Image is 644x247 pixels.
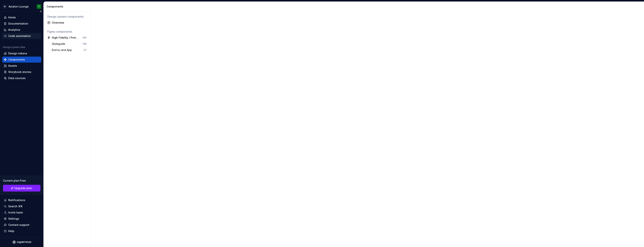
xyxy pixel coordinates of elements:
[50,47,88,53] a: End-to-end App27
[8,28,20,32] div: Analytics
[8,198,25,202] div: Notifications
[1,2,43,10] button: ALAviator-LoungeT
[2,203,41,209] button: Search ⌘K
[8,217,19,221] div: Settings
[46,20,88,26] a: Overview
[8,223,29,227] div: Contact support
[2,75,41,81] a: Data sources
[3,4,7,9] div: AL
[9,5,29,8] div: Aviator-Lounge
[14,186,32,190] span: Upgrade plan
[52,21,86,25] div: Overview
[47,5,89,8] div: Components
[2,14,41,20] a: Home
[47,15,86,19] div: Design system components
[2,228,41,234] button: Help
[2,50,41,56] a: Design tokens
[2,222,41,228] button: Contact support
[52,48,73,52] div: End-to-end App
[8,211,23,214] div: Invite team
[3,46,25,49] div: Design system data
[3,179,40,183] div: Current plan : Free
[8,52,27,55] div: Design tokens
[12,240,31,244] svg: Supernova Logo
[8,58,25,61] div: Components
[50,41,88,47] a: Styleguide138
[2,33,41,39] a: Code automation
[3,185,40,192] a: Upgrade plan
[38,9,43,14] button: Collapse sidebar
[8,64,17,68] div: Assets
[2,27,41,33] a: Analytics
[8,22,28,25] div: Documentation
[83,49,86,52] div: 27
[83,42,86,45] div: 138
[2,216,41,222] a: Settings
[8,16,16,19] div: Home
[46,35,88,41] a: High Fidelity / Prototype165
[2,197,41,203] button: Notifications
[2,57,41,63] a: Components
[8,34,31,38] div: Code automation
[83,36,86,39] div: 165
[8,76,26,80] div: Data sources
[8,204,22,208] div: Search ⌘K
[2,21,41,27] a: Documentation
[52,42,67,46] div: Styleguide
[2,69,41,75] a: Storybook stories
[2,210,41,216] a: Invite team
[8,229,14,233] div: Help
[38,5,40,8] div: T
[2,63,41,69] a: Assets
[47,30,86,34] div: Figma components
[8,70,31,74] div: Storybook stories
[52,36,80,40] div: High Fidelity / Prototype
